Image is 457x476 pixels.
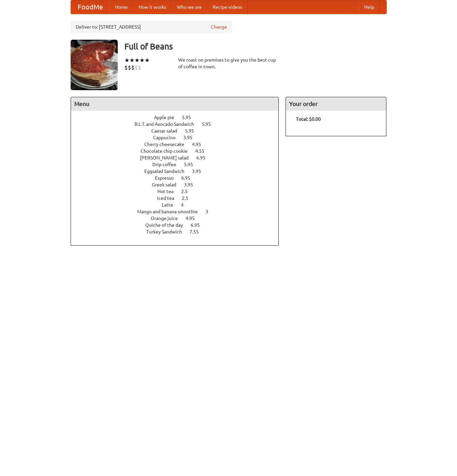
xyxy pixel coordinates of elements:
a: FoodMe [71,0,110,14]
span: Turkey Sandwich [146,229,189,234]
span: Latte [162,202,180,208]
div: Deliver to: [STREET_ADDRESS] [71,21,232,33]
a: Home [110,0,133,14]
span: 4 [181,202,190,208]
span: Eggsalad Sandwich [144,169,191,174]
span: Caesar salad [151,128,184,134]
a: Who we are [172,0,207,14]
li: ★ [129,57,135,64]
span: 2.5 [181,189,194,194]
img: angular.jpg [71,40,118,90]
a: Hot tea 2.5 [157,189,200,194]
a: How it works [133,0,172,14]
span: Orange juice [151,216,185,221]
a: Greek salad 3.95 [152,182,205,187]
h4: Your order [286,97,386,111]
a: Latte 4 [162,202,196,208]
a: Apple pie 5.95 [154,115,203,120]
span: 3 [205,209,215,214]
span: 4.95 [192,142,208,147]
span: 7.55 [190,229,205,234]
a: Cherry cheesecake 4.95 [144,142,214,147]
a: Orange juice 4.95 [151,216,207,221]
span: Quiche of the day [145,222,190,228]
a: Quiche of the day 6.95 [145,222,212,228]
span: Hot tea [157,189,180,194]
a: [PERSON_NAME] salad 6.95 [140,155,218,160]
h3: Full of Beans [124,40,387,53]
a: Change [211,24,227,30]
span: Mango and banana smoothie [137,209,204,214]
li: $ [138,64,141,71]
a: Help [359,0,380,14]
div: We roast on premises to give you the best cup of coffee in town. [178,57,279,70]
a: Drip coffee 5.95 [152,162,205,167]
a: Eggsalad Sandwich 3.95 [144,169,214,174]
a: Recipe videos [207,0,247,14]
li: ★ [135,57,140,64]
span: 5.95 [182,115,198,120]
span: 3.95 [192,169,208,174]
li: $ [131,64,135,71]
span: Drip coffee [152,162,183,167]
b: Total: $0.00 [296,116,321,122]
a: Chocolate chip cookie 4.55 [141,148,217,154]
span: Chocolate chip cookie [141,148,194,154]
span: 6.95 [181,175,197,181]
a: Cappucino 3.95 [153,135,205,140]
a: Espresso 6.95 [155,175,203,181]
a: Turkey Sandwich 7.55 [146,229,211,234]
li: ★ [124,57,129,64]
a: B.L.T. and Avocado Sandwich 5.95 [135,121,223,127]
span: Espresso [155,175,180,181]
span: 6.95 [191,222,206,228]
span: 5.95 [202,121,218,127]
li: ★ [145,57,150,64]
span: Cherry cheesecake [144,142,191,147]
a: Caesar salad 5.95 [151,128,206,134]
h4: Menu [71,97,279,111]
span: Apple pie [154,115,181,120]
span: 5.95 [184,162,200,167]
span: 4.55 [195,148,211,154]
span: Iced tea [157,195,181,201]
span: Greek salad [152,182,183,187]
li: $ [124,64,128,71]
span: 3.95 [183,135,199,140]
span: 6.95 [196,155,212,160]
li: ★ [140,57,145,64]
span: 2.5 [182,195,195,201]
a: Iced tea 2.5 [157,195,201,201]
span: 4.95 [186,216,201,221]
li: $ [128,64,131,71]
li: $ [135,64,138,71]
span: [PERSON_NAME] salad [140,155,195,160]
a: Mango and banana smoothie 3 [137,209,221,214]
span: B.L.T. and Avocado Sandwich [135,121,201,127]
span: 5.95 [185,128,201,134]
span: 3.95 [184,182,200,187]
span: Cappucino [153,135,182,140]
